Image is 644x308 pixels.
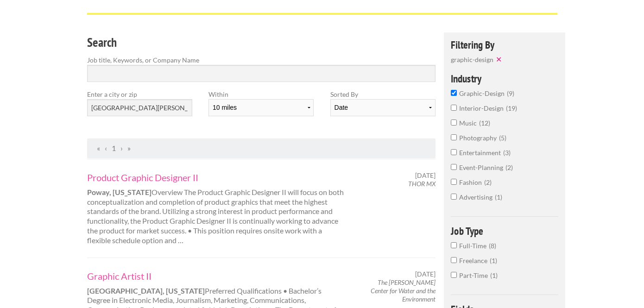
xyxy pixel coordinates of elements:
[408,180,436,188] em: THOR MX
[459,257,490,264] span: Freelance
[87,89,192,99] label: Enter a city or zip
[451,119,457,126] input: music12
[507,89,514,97] span: 9
[330,89,436,99] label: Sorted By
[451,164,457,170] input: event-planning2
[459,104,506,112] span: interior-design
[451,149,457,155] input: entertainment3
[451,56,493,63] span: graphic-design
[505,163,513,171] span: 2
[490,271,498,279] span: 1
[97,144,100,152] span: First Page
[87,55,436,65] label: Job title, Keywords, or Company Name
[459,193,495,201] span: advertising
[490,257,497,264] span: 1
[459,163,505,171] span: event-planning
[484,178,492,186] span: 2
[459,178,484,186] span: fashion
[451,179,457,185] input: fashion2
[459,119,479,127] span: music
[459,271,490,279] span: Part-Time
[499,134,506,142] span: 5
[451,39,559,50] h4: Filtering By
[415,270,436,278] span: [DATE]
[451,105,457,111] input: interior-design19
[451,242,457,248] input: Full-Time8
[79,171,353,245] div: Overview The Product Graphic Designer II will focus on both conceptualization and completion of p...
[120,144,123,152] span: Next Page
[451,257,457,263] input: Freelance1
[330,99,436,116] select: Sort results by
[489,242,496,250] span: 8
[87,65,436,82] input: Search
[451,226,559,236] h4: Job Type
[451,194,457,200] input: advertising1
[506,104,517,112] span: 19
[493,55,506,64] button: ✕
[415,171,436,180] span: [DATE]
[105,144,107,152] span: Previous Page
[371,278,436,303] em: The [PERSON_NAME] Center for Water and the Environment
[459,242,489,250] span: Full-Time
[87,34,436,51] h3: Search
[127,144,131,152] span: Last Page, Page 1
[459,89,507,97] span: graphic-design
[451,90,457,96] input: graphic-design9
[87,286,205,295] strong: [GEOGRAPHIC_DATA], [US_STATE]
[495,193,502,201] span: 1
[87,171,345,183] a: Product Graphic Designer II
[479,119,490,127] span: 12
[87,188,152,196] strong: Poway, [US_STATE]
[459,134,499,142] span: photography
[451,73,559,84] h4: Industry
[87,270,345,282] a: Graphic Artist II
[208,89,314,99] label: Within
[112,144,116,152] a: Page 1
[503,149,511,157] span: 3
[451,272,457,278] input: Part-Time1
[459,149,503,157] span: entertainment
[451,134,457,140] input: photography5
